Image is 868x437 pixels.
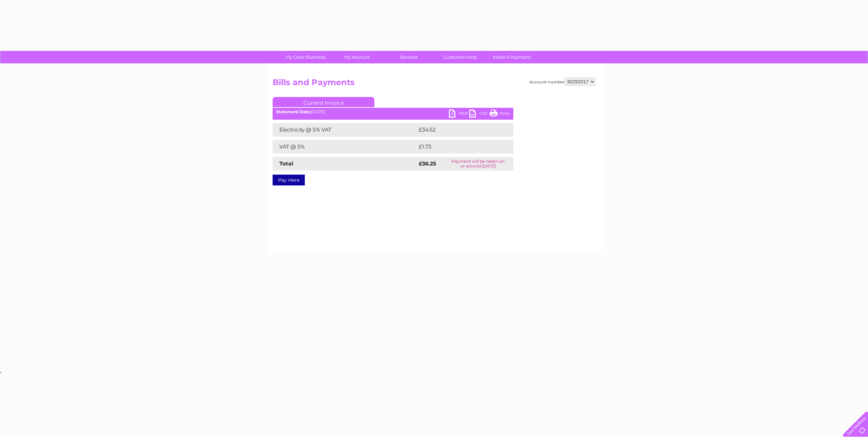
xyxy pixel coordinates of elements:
td: VAT @ 5% [273,140,417,154]
td: £34.52 [417,123,499,137]
strong: Total [279,160,293,167]
a: Print [490,110,510,119]
div: Account number [529,78,595,86]
a: Services [381,51,437,63]
a: Make A Payment [484,51,540,63]
h2: Bills and Payments [273,78,595,91]
a: Pay Here [273,175,305,185]
a: PDF [449,110,469,119]
a: Current Invoice [273,97,374,107]
a: My Account [329,51,385,63]
a: Customer Help [432,51,488,63]
a: My Clear Business [278,51,334,63]
td: Payment will be taken on or around [DATE] [443,157,513,171]
td: Electricity @ 5% VAT [273,123,417,137]
b: Statement Date: [276,109,311,114]
a: CSV [469,110,490,119]
strong: £36.25 [419,160,436,167]
div: [DATE] [273,110,513,114]
td: £1.73 [417,140,496,154]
